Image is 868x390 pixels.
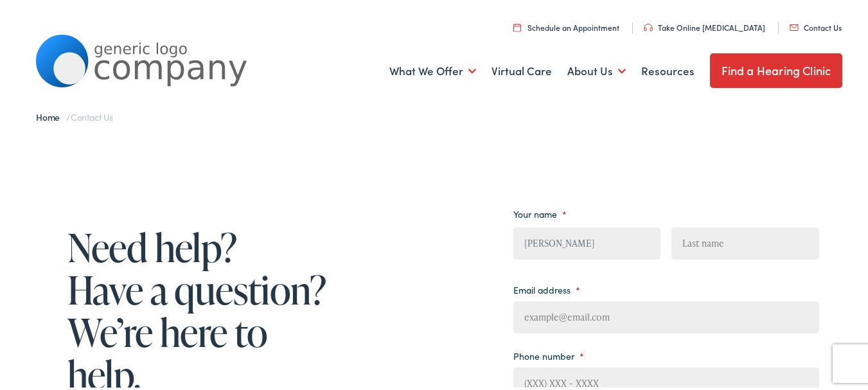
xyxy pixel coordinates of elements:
[513,21,521,30] img: utility icon
[513,20,619,31] a: Schedule an Appointment
[790,20,842,31] a: Contact Us
[790,22,799,29] img: utility icon
[513,226,660,258] input: First name
[36,109,113,121] span: /
[513,299,819,332] input: example@email.com
[513,282,580,294] label: Email address
[71,109,113,121] span: Contact Us
[644,22,653,30] img: utility icon
[492,46,552,93] a: Virtual Care
[641,46,695,93] a: Resources
[36,109,66,121] a: Home
[710,51,843,86] a: Find a Hearing Clinic
[567,46,626,93] a: About Us
[513,206,567,218] label: Your name
[671,226,819,258] input: Last name
[513,348,584,360] label: Phone number
[644,20,765,31] a: Take Online [MEDICAL_DATA]
[389,46,476,93] a: What We Offer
